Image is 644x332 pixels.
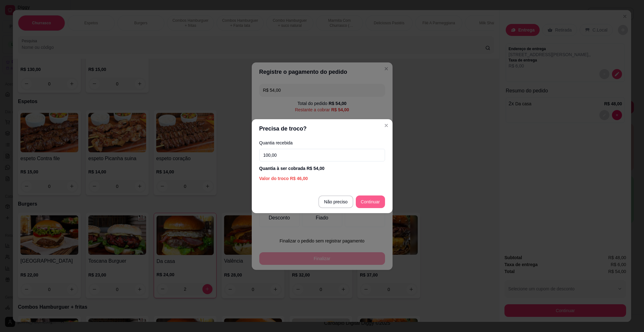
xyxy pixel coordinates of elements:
[259,175,385,182] div: Valor do troco R$ 46,00
[259,165,385,172] div: Quantia à ser cobrada R$ 54,00
[356,195,385,208] button: Continuar
[259,141,385,145] label: Quantia recebida
[252,119,393,138] header: Precisa de troco?
[381,120,391,131] button: Close
[318,195,353,208] button: Não preciso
